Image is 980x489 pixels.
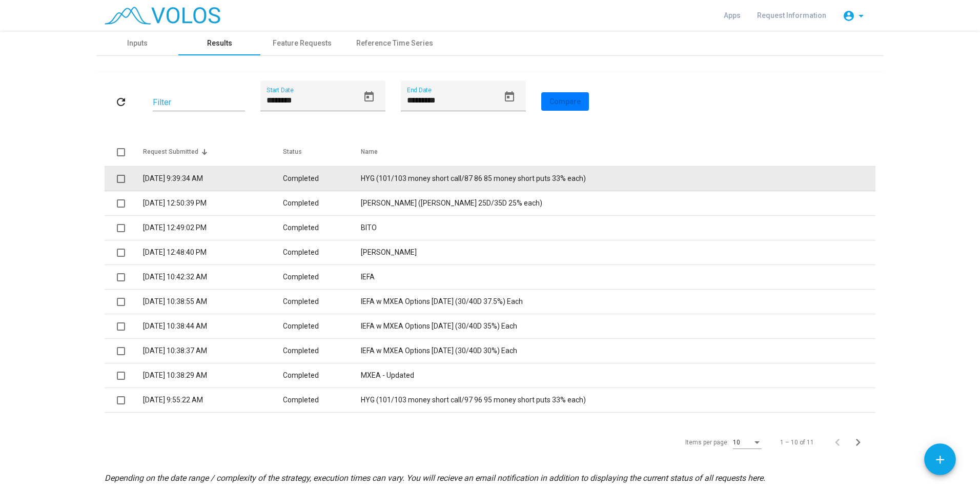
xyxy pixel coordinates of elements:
[361,240,875,265] td: [PERSON_NAME]
[361,363,875,388] td: MXEA - Updated
[780,438,814,447] div: 1 – 10 of 11
[283,265,361,290] td: Completed
[283,191,361,216] td: Completed
[733,439,762,446] mat-select: Items per page:
[143,388,283,413] td: [DATE] 9:55:22 AM
[283,290,361,314] td: Completed
[283,339,361,363] td: Completed
[283,314,361,339] td: Completed
[283,240,361,265] td: Completed
[143,314,283,339] td: [DATE] 10:38:44 AM
[283,147,361,156] div: Status
[143,147,283,156] div: Request Submitted
[143,167,283,191] td: [DATE] 9:39:34 AM
[273,38,332,49] div: Feature Requests
[361,290,875,314] td: IEFA w MXEA Options [DATE] (30/40D 37.5%) Each
[933,453,947,466] mat-icon: add
[143,216,283,240] td: [DATE] 12:49:02 PM
[361,167,875,191] td: HYG (101/103 money short call/87 86 85 money short puts 33% each)
[361,191,875,216] td: [PERSON_NAME] ([PERSON_NAME] 25D/35D 25% each)
[549,97,581,106] span: Compare
[105,473,765,483] i: Depending on the date range / complexity of the strategy, execution times can vary. You will reci...
[749,6,834,25] a: Request Information
[733,439,740,446] span: 10
[283,363,361,388] td: Completed
[830,432,851,453] button: Previous page
[716,6,749,25] a: Apps
[361,339,875,363] td: IEFA w MXEA Options [DATE] (30/40D 30%) Each
[685,438,729,447] div: Items per page:
[361,388,875,413] td: HYG (101/103 money short call/97 96 95 money short puts 33% each)
[127,38,148,49] div: Inputs
[283,388,361,413] td: Completed
[283,167,361,191] td: Completed
[855,10,867,22] mat-icon: arrow_drop_down
[143,363,283,388] td: [DATE] 10:38:29 AM
[207,38,232,49] div: Results
[361,216,875,240] td: BITO
[851,432,871,453] button: Next page
[143,265,283,290] td: [DATE] 10:42:32 AM
[757,11,826,19] span: Request Information
[499,87,520,107] button: Open calendar
[115,96,127,108] mat-icon: refresh
[541,92,589,111] button: Compare
[283,216,361,240] td: Completed
[143,147,198,156] div: Request Submitted
[924,443,956,475] button: Add icon
[361,314,875,339] td: IEFA w MXEA Options [DATE] (30/40D 35%) Each
[143,240,283,265] td: [DATE] 12:48:40 PM
[359,87,379,107] button: Open calendar
[361,265,875,290] td: IEFA
[283,147,302,156] div: Status
[843,10,855,22] mat-icon: account_circle
[143,290,283,314] td: [DATE] 10:38:55 AM
[143,339,283,363] td: [DATE] 10:38:37 AM
[356,38,433,49] div: Reference Time Series
[361,147,863,156] div: Name
[724,11,741,19] span: Apps
[361,147,378,156] div: Name
[143,191,283,216] td: [DATE] 12:50:39 PM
